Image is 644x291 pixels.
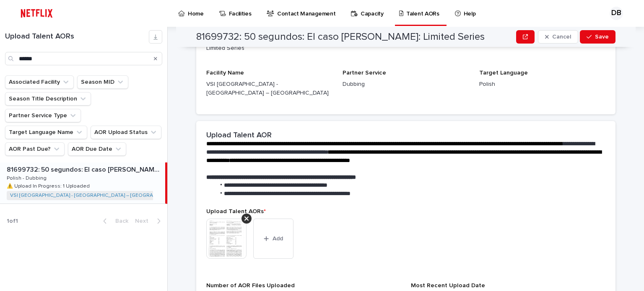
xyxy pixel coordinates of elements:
[580,30,615,44] button: Save
[91,126,161,139] button: AOR Upload Status
[196,31,485,43] h2: 81699732: 50 segundos: El caso [PERSON_NAME]: Limited Series
[343,70,386,76] span: Partner Service
[479,80,605,89] p: Polish
[7,174,48,181] p: Polish - Dubbing
[68,142,126,156] button: AOR Due Date
[5,52,162,65] input: Search
[5,92,91,106] button: Season Title Description
[479,70,528,76] span: Target Language
[5,126,87,139] button: Target Language Name
[206,80,332,98] p: VSI [GEOGRAPHIC_DATA] - [GEOGRAPHIC_DATA] – [GEOGRAPHIC_DATA]
[595,34,609,40] span: Save
[110,218,128,224] span: Back
[206,209,266,214] span: Upload Talent AORs
[5,75,74,89] button: Associated Facility
[273,236,283,242] span: Add
[5,142,65,156] button: AOR Past Due?
[135,218,153,224] span: Next
[10,193,181,198] a: VSI [GEOGRAPHIC_DATA] - [GEOGRAPHIC_DATA] – [GEOGRAPHIC_DATA]
[77,75,128,89] button: Season MID
[610,7,623,20] div: DB
[7,164,164,174] p: 81699732: 50 segundos: El caso Fernando Báez Sosa: Limited Series
[253,219,293,259] button: Add
[411,283,485,288] span: Most Recent Upload Date
[538,30,578,44] button: Cancel
[206,131,272,140] h2: Upload Talent AOR
[5,109,81,122] button: Partner Service Type
[132,217,167,225] button: Next
[7,182,91,189] p: ⚠️ Upload In Progress: 1 Uploaded
[17,5,57,22] img: ifQbXi3ZQGMSEF7WDB7W
[5,32,149,41] h1: Upload Talent AORs
[552,34,571,40] span: Cancel
[96,217,132,225] button: Back
[343,80,469,89] p: Dubbing
[206,283,295,288] span: Number of AOR Files Uploaded
[206,70,244,76] span: Facility Name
